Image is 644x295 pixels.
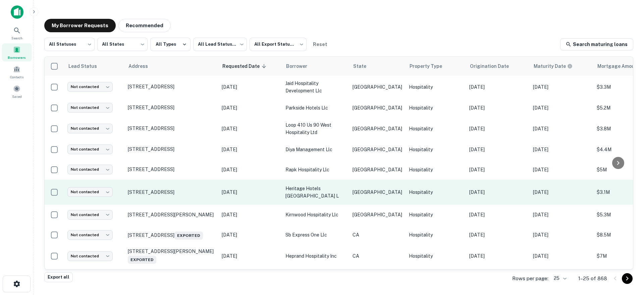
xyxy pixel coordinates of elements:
span: Search [11,35,22,41]
p: Hospitality [409,125,463,132]
p: CA [353,252,402,260]
th: Property Type [406,57,466,76]
p: jaid hospitality development llc [285,80,346,94]
p: [GEOGRAPHIC_DATA] [353,146,402,153]
span: Saved [12,94,22,99]
span: Borrower [286,62,316,70]
p: CA [353,231,402,239]
p: diya management llc [285,146,346,153]
th: Address [124,57,218,76]
p: 1–25 of 868 [578,275,607,283]
p: loop 410 us 90 west hospitality ltd [285,121,346,136]
p: [DATE] [469,146,526,153]
div: All Statuses [44,36,95,53]
div: 25 [551,273,568,283]
a: Contacts [2,63,32,81]
p: heritage hotels [GEOGRAPHIC_DATA] l [285,185,346,200]
p: [GEOGRAPHIC_DATA] [353,125,402,132]
p: [DATE] [222,252,279,260]
p: [GEOGRAPHIC_DATA] [353,166,402,173]
p: [DATE] [222,83,279,91]
p: [STREET_ADDRESS][PERSON_NAME] [128,248,215,264]
a: Saved [2,82,32,100]
div: Not contacted [67,165,113,174]
p: [DATE] [533,104,590,112]
span: Exported [128,256,156,264]
p: [STREET_ADDRESS] [128,125,215,131]
p: parkside hotels llc [285,104,346,112]
p: [DATE] [533,125,590,132]
p: [DATE] [222,188,279,196]
p: [STREET_ADDRESS] [128,84,215,90]
p: [GEOGRAPHIC_DATA] [353,188,402,196]
span: Contacts [10,74,23,80]
button: Recommended [118,19,171,32]
p: [DATE] [222,211,279,218]
span: Borrowers [8,55,26,60]
p: [DATE] [222,104,279,112]
p: heprand hospitality inc [285,252,346,260]
div: Not contacted [67,144,113,154]
span: State [353,62,375,70]
span: Origination Date [470,62,518,70]
div: All Export Statuses [250,36,307,53]
p: [DATE] [222,146,279,153]
th: Requested Date [218,57,282,76]
p: [DATE] [533,252,590,260]
p: [STREET_ADDRESS] [128,166,215,172]
th: State [349,57,406,76]
button: All Types [150,38,191,51]
th: Origination Date [466,57,530,76]
p: [DATE] [533,166,590,173]
div: Not contacted [67,187,113,197]
p: [GEOGRAPHIC_DATA] [353,104,402,112]
p: Hospitality [409,104,463,112]
h6: Maturity Date [534,62,566,70]
p: [GEOGRAPHIC_DATA] [353,211,402,218]
p: [STREET_ADDRESS] [128,230,215,240]
th: Maturity dates displayed may be estimated. Please contact the lender for the most accurate maturi... [530,57,593,76]
p: [STREET_ADDRESS][PERSON_NAME] [128,212,215,218]
p: [DATE] [533,188,590,196]
span: Address [128,62,157,70]
div: All States [97,36,148,53]
p: [DATE] [533,146,590,153]
button: My Borrower Requests [44,19,116,32]
p: [DATE] [533,211,590,218]
span: Requested Date [222,62,268,70]
div: Chat Widget [610,220,644,252]
p: [DATE] [469,83,526,91]
p: kirnwood hospitality llc [285,211,346,218]
div: Not contacted [67,124,113,133]
span: Maturity dates displayed may be estimated. Please contact the lender for the most accurate maturi... [534,62,581,70]
img: capitalize-icon.png [11,5,23,19]
div: Not contacted [67,82,113,92]
p: [DATE] [533,231,590,239]
a: Search [2,24,32,42]
p: [DATE] [469,252,526,260]
p: Hospitality [409,252,463,260]
p: [DATE] [533,83,590,91]
p: [DATE] [469,166,526,173]
div: Not contacted [67,103,113,113]
p: [DATE] [469,188,526,196]
p: Hospitality [409,231,463,239]
span: Property Type [410,62,451,70]
p: Rows per page: [512,275,548,283]
button: Reset [309,38,331,51]
p: [STREET_ADDRESS] [128,189,215,195]
p: Hospitality [409,211,463,218]
a: Search maturing loans [560,38,633,50]
button: Export all [44,272,73,282]
p: rapk hospitality llc [285,166,346,173]
p: [DATE] [469,231,526,239]
p: Hospitality [409,166,463,173]
p: [DATE] [222,166,279,173]
div: Maturity dates displayed may be estimated. Please contact the lender for the most accurate maturi... [534,62,573,70]
th: Lead Status [64,57,124,76]
p: Hospitality [409,83,463,91]
p: [DATE] [222,231,279,239]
